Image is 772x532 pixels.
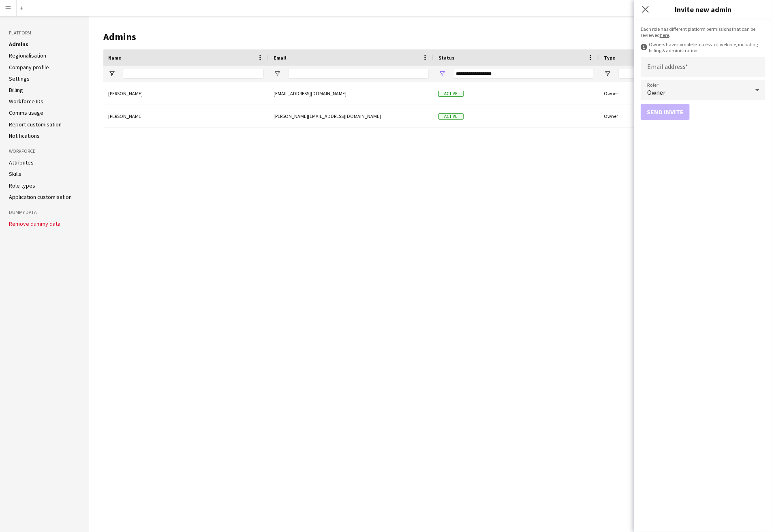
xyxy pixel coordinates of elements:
div: Owner [599,82,764,105]
a: Billing [9,86,23,94]
a: Comms usage [9,109,43,116]
h3: Platform [9,29,80,36]
button: Remove dummy data [9,220,60,227]
h1: Admins [103,31,697,43]
div: [EMAIL_ADDRESS][DOMAIN_NAME] [269,82,434,105]
span: Active [438,113,464,120]
input: Email Filter Input [288,69,429,79]
div: Owner [599,105,764,127]
input: Type Filter Input [618,69,759,79]
a: Report customisation [9,121,62,128]
div: Each role has different platform permissions that can be reviewed . [641,26,766,38]
button: Open Filter Menu [604,70,611,77]
a: Application customisation [9,193,72,201]
input: Name Filter Input [123,69,264,79]
div: [PERSON_NAME] [103,105,269,127]
span: Status [438,55,454,61]
a: Regionalisation [9,52,46,59]
div: [PERSON_NAME][EMAIL_ADDRESS][DOMAIN_NAME] [269,105,434,127]
button: Open Filter Menu [108,70,115,77]
span: Email [274,55,287,61]
span: Owner [647,88,665,96]
button: Open Filter Menu [438,70,446,77]
a: Role types [9,182,35,189]
a: Workforce IDs [9,98,43,105]
div: Owners have complete access to Liveforce, including billing & administration. [641,41,766,53]
h3: Dummy Data [9,209,80,216]
h3: Invite new admin [634,4,772,15]
a: Admins [9,41,28,48]
h3: Workforce [9,147,80,155]
a: Notifications [9,132,40,139]
span: Name [108,55,121,61]
a: here [660,32,669,38]
a: Company profile [9,64,49,71]
a: Skills [9,170,21,177]
button: Open Filter Menu [274,70,281,77]
a: Attributes [9,159,34,166]
a: Settings [9,75,30,82]
span: Type [604,55,615,61]
div: [PERSON_NAME] [103,82,269,105]
span: Active [438,91,464,97]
